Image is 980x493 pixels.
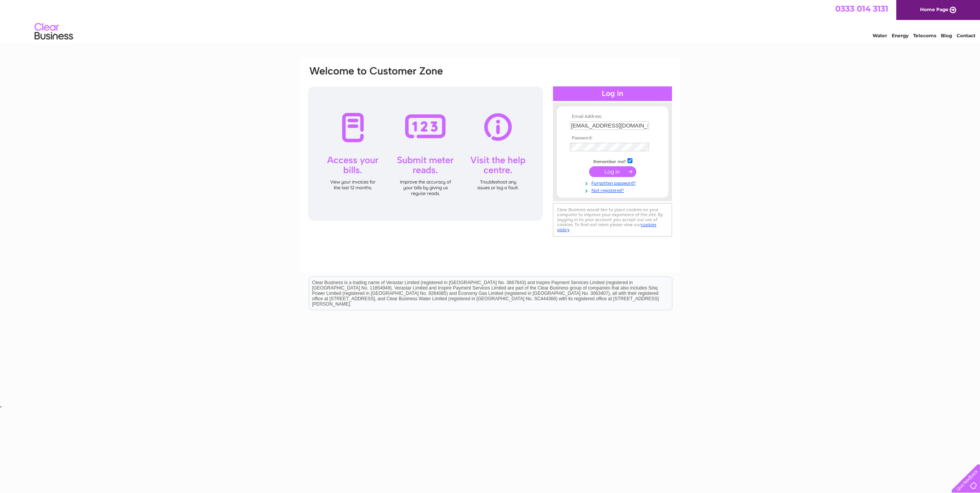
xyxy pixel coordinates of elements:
td: Remember me? [568,157,657,165]
img: logo.png [34,20,73,43]
a: Water [872,33,887,38]
th: Email Address: [568,114,657,119]
a: Contact [957,33,975,38]
th: Password: [568,136,657,141]
div: Clear Business would like to place cookies on your computer to improve your experience of the sit... [553,203,672,237]
a: Not registered? [570,186,657,194]
a: Energy [892,33,909,38]
a: Forgotten password? [570,179,657,186]
a: 0333 014 3131 [835,4,888,13]
input: Submit [589,166,636,177]
a: Telecoms [913,33,936,38]
a: cookies policy [557,222,656,232]
div: Clear Business is a trading name of Verastar Limited (registered in [GEOGRAPHIC_DATA] No. 3667643... [309,4,672,37]
a: Blog [941,33,952,38]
